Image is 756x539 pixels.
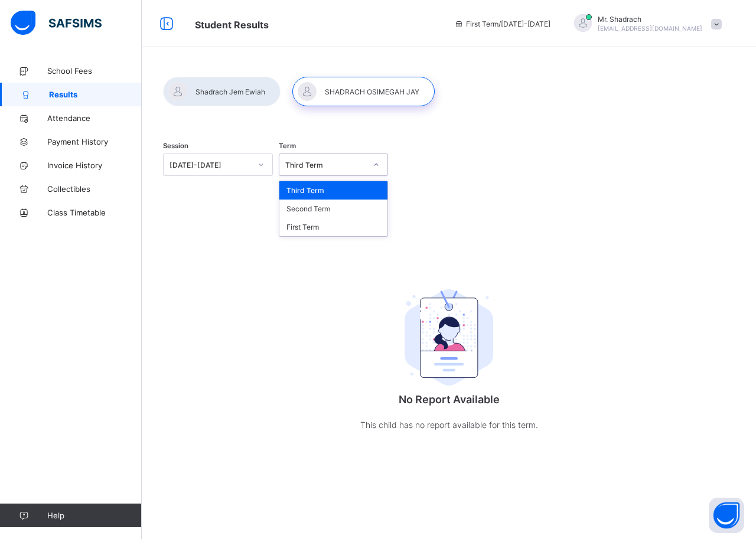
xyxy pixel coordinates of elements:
[331,257,567,456] div: No Report Available
[47,66,142,76] span: School Fees
[709,498,744,533] button: Open asap
[47,511,141,520] span: Help
[47,184,142,194] span: Collectibles
[49,90,142,99] span: Results
[562,14,728,34] div: Mr.Shadrach
[47,113,142,123] span: Attendance
[279,142,296,150] span: Term
[170,161,251,169] div: [DATE]-[DATE]
[279,181,388,200] div: Third Term
[331,393,567,406] p: No Report Available
[47,161,142,170] span: Invoice History
[195,19,269,31] span: Student Results
[47,208,142,217] span: Class Timetable
[163,142,188,150] span: Session
[454,19,550,28] span: session/term information
[331,417,567,432] p: This child has no report available for this term.
[598,15,702,24] span: Mr. Shadrach
[47,137,142,146] span: Payment History
[11,11,102,35] img: safsims
[279,200,388,218] div: Second Term
[285,161,367,169] div: Third Term
[598,25,702,32] span: [EMAIL_ADDRESS][DOMAIN_NAME]
[279,218,388,236] div: First Term
[405,289,493,386] img: student.207b5acb3037b72b59086e8b1a17b1d0.svg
